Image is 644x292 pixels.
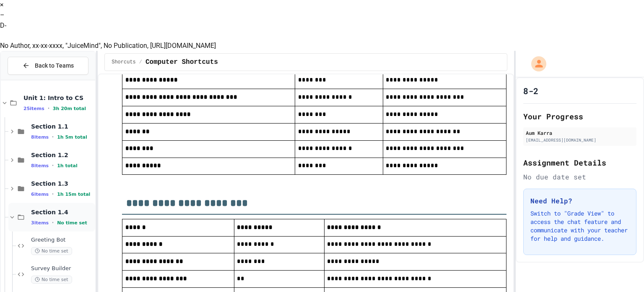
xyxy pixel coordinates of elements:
span: 6 items [31,191,49,197]
span: • [48,105,49,112]
span: 3h 20m total [53,105,86,111]
span: • [52,134,54,140]
span: 3 items [31,220,49,225]
span: • [52,162,54,169]
div: No due date set [523,172,636,182]
span: • [52,191,54,197]
span: 1h 15m total [57,191,90,197]
span: • [52,219,54,226]
span: Section 1.4 [31,208,93,216]
span: Shorcuts [112,59,136,66]
span: Section 1.1 [31,123,93,130]
span: 1h 5m total [57,134,87,139]
span: Section 1.2 [31,151,93,159]
span: No time set [31,276,72,284]
span: 25 items [23,105,44,111]
div: Aum Karra [526,129,634,137]
button: Back to Teams [8,57,88,75]
span: 1h total [57,163,78,168]
div: My Account [522,54,548,74]
span: Section 1.3 [31,180,93,187]
h2: Your Progress [523,110,636,122]
span: No time set [57,220,87,225]
span: Computer Shortcuts [145,57,218,67]
span: 8 items [31,134,49,139]
span: Survey Builder [31,265,93,272]
span: Unit 1: Intro to CS [23,94,93,102]
span: 8 items [31,163,49,168]
span: / [139,59,142,66]
h1: 8-2 [523,85,538,97]
span: Back to Teams [35,61,74,70]
h3: Need Help? [530,196,629,206]
span: Greeting Bot [31,237,93,244]
h2: Assignment Details [523,157,636,168]
p: Switch to "Grade View" to access the chat feature and communicate with your teacher for help and ... [530,209,629,243]
div: [EMAIL_ADDRESS][DOMAIN_NAME] [526,137,634,143]
span: No time set [31,247,72,255]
